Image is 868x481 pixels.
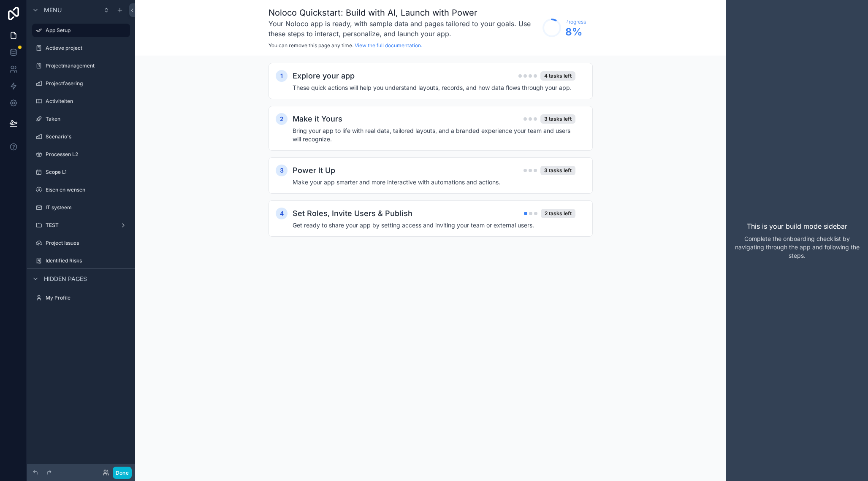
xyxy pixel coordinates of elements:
a: Project Issues [32,236,130,250]
label: Processen L2 [46,151,128,158]
h3: Your Noloco app is ready, with sample data and pages tailored to your goals. Use these steps to i... [269,19,538,39]
p: This is your build mode sidebar [747,221,847,231]
span: Progress [565,19,586,25]
span: Hidden pages [44,275,87,283]
h1: Noloco Quickstart: Build with AI, Launch with Power [269,7,538,19]
span: 8 % [565,25,586,39]
label: TEST [46,222,117,229]
a: Identified Risks [32,254,130,268]
a: Actieve project [32,41,130,55]
a: Processen L2 [32,148,130,161]
label: App Setup [46,27,125,34]
a: Eisen en wensen [32,183,130,197]
a: IT systeem [32,201,130,214]
a: TEST [32,219,130,232]
label: Scope L1 [46,169,128,176]
label: My Profile [46,295,128,301]
a: Taken [32,112,130,126]
span: You can remove this page any time. [269,42,353,49]
a: Scope L1 [32,165,130,179]
label: Taken [46,116,128,122]
label: Project Issues [46,240,128,246]
a: Projectmanagement [32,59,130,73]
label: Activiteiten [46,98,128,105]
button: Done [113,467,132,479]
label: Projectmanagement [46,62,128,69]
a: App Setup [32,24,130,37]
a: Activiteiten [32,95,130,108]
p: Complete the onboarding checklist by navigating through the app and following the steps. [733,235,861,260]
a: My Profile [32,291,130,305]
label: Identified Risks [46,257,128,264]
a: View the full documentation. [355,42,422,49]
label: Scenario's [46,133,128,140]
label: IT systeem [46,204,128,211]
a: Projectfasering [32,77,130,90]
span: Menu [44,6,62,14]
label: Projectfasering [46,80,128,87]
label: Eisen en wensen [46,186,128,193]
a: Scenario's [32,130,130,143]
label: Actieve project [46,45,128,51]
